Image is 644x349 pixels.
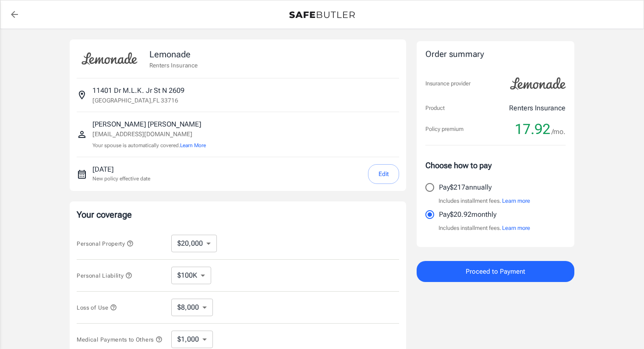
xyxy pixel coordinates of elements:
button: Learn More [180,141,206,149]
p: Choose how to pay [425,159,566,171]
button: Loss of Use [77,302,117,313]
p: [DATE] [92,164,150,175]
button: Personal Property [77,238,134,249]
button: Proceed to Payment [417,261,574,282]
img: Back to quotes [289,11,355,18]
a: back to quotes [6,6,23,23]
img: Lemonade [77,46,142,71]
span: Personal Liability [77,272,132,279]
button: Medical Payments to Others [77,334,163,345]
img: Lemonade [505,71,571,96]
svg: New policy start date [77,169,87,180]
span: Personal Property [77,240,134,247]
p: Policy premium [425,125,464,134]
p: Pay $217 annually [439,182,492,193]
div: Order summary [425,48,566,61]
button: Edit [368,164,399,184]
p: Your coverage [77,208,399,221]
span: Medical Payments to Others [77,336,163,343]
button: Learn more [502,197,530,205]
p: Includes installment fees. [439,197,530,205]
p: Product [425,104,445,113]
p: Includes installment fees. [439,224,530,233]
p: Pay $20.92 monthly [439,209,496,220]
p: [GEOGRAPHIC_DATA] , FL 33716 [92,96,178,105]
button: Learn more [502,224,530,233]
p: [PERSON_NAME] [PERSON_NAME] [92,119,206,130]
svg: Insured address [77,90,87,100]
p: 11401 Dr M.L.K. Jr St N 2609 [92,85,184,96]
button: Personal Liability [77,270,132,281]
span: Proceed to Payment [466,266,525,277]
p: Renters Insurance [509,103,566,113]
span: 17.92 [515,120,550,138]
p: Your spouse is automatically covered. [92,141,206,150]
span: /mo. [552,126,566,138]
p: Renters Insurance [149,61,198,70]
svg: Insured person [77,129,87,140]
p: [EMAIL_ADDRESS][DOMAIN_NAME] [92,130,206,139]
p: Lemonade [149,48,198,61]
p: New policy effective date [92,175,150,183]
span: Loss of Use [77,304,117,311]
p: Insurance provider [425,79,471,88]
